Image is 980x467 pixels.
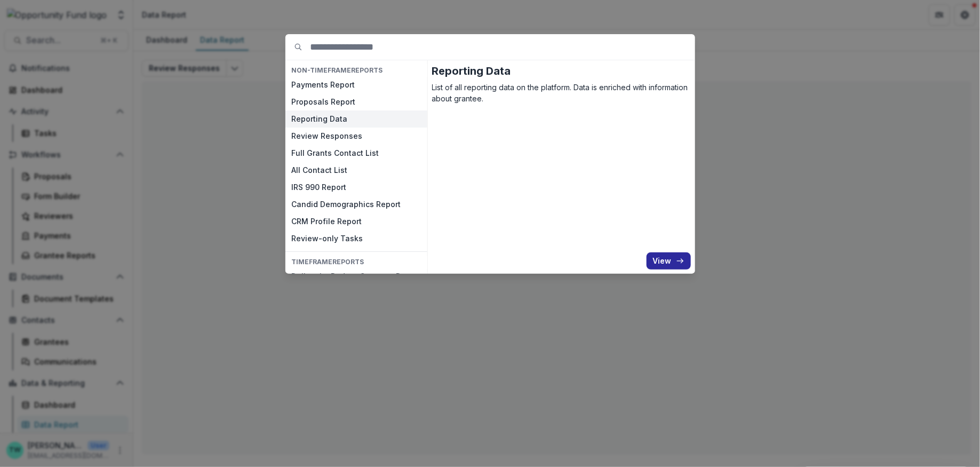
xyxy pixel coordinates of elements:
[432,82,691,104] p: List of all reporting data on the platform. Data is enriched with information about grantee.
[285,93,427,110] button: Proposals Report
[285,179,427,196] button: IRS 990 Report
[285,110,427,128] button: Reporting Data
[285,256,427,268] h4: TIMEFRAME Reports
[432,65,691,77] h2: Reporting Data
[647,252,691,270] button: View
[285,268,427,286] button: Dollars by Budget Category Report
[285,76,427,93] button: Payments Report
[285,196,427,213] button: Candid Demographics Report
[285,145,427,162] button: Full Grants Contact List
[285,162,427,179] button: All Contact List
[285,230,427,247] button: Review-only Tasks
[285,65,427,76] h4: NON-TIMEFRAME Reports
[285,128,427,145] button: Review Responses
[285,213,427,230] button: CRM Profile Report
